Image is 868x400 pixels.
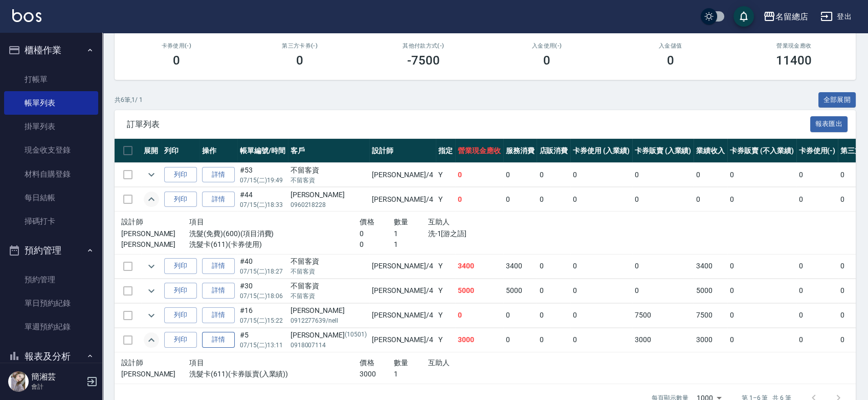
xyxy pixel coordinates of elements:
[164,332,197,348] button: 列印
[374,43,473,49] h2: 其他付款方式(-)
[694,279,727,303] td: 5000
[237,139,288,163] th: 帳單編號/時間
[727,279,796,303] td: 0
[4,343,98,370] button: 報表及分析
[727,254,796,278] td: 0
[796,163,838,187] td: 0
[369,279,436,303] td: [PERSON_NAME] /4
[144,259,159,274] button: expand row
[237,279,288,303] td: #30
[240,200,285,209] p: 07/15 (二) 18:33
[632,303,694,327] td: 7500
[164,283,197,299] button: 列印
[189,369,360,380] p: 洗髮卡(611)(卡券販賣(入業績))
[291,316,367,325] p: 0912277639/nell
[240,267,285,276] p: 07/15 (二) 18:27
[503,163,537,187] td: 0
[240,176,285,185] p: 07/15 (二) 19:49
[4,209,98,233] a: 掃碼打卡
[436,254,455,278] td: Y
[745,43,844,49] h2: 營業現金應收
[394,359,409,367] span: 數量
[694,139,727,163] th: 業績收入
[291,305,367,316] div: [PERSON_NAME]
[694,303,727,327] td: 7500
[503,139,537,163] th: 服務消費
[694,163,727,187] td: 0
[503,328,537,352] td: 0
[4,186,98,209] a: 每日結帳
[436,187,455,212] td: Y
[202,192,235,207] a: 詳情
[537,303,570,327] td: 0
[537,139,570,163] th: 店販消費
[296,53,303,68] h3: 0
[570,163,632,187] td: 0
[369,187,436,212] td: [PERSON_NAME] /4
[632,139,694,163] th: 卡券販賣 (入業績)
[291,165,367,176] div: 不留客資
[436,139,455,163] th: 指定
[291,190,367,200] div: [PERSON_NAME]
[503,254,537,278] td: 3400
[394,369,428,380] p: 1
[164,167,197,183] button: 列印
[394,228,428,239] p: 1
[733,6,754,27] button: save
[369,303,436,327] td: [PERSON_NAME] /4
[164,192,197,207] button: 列印
[503,187,537,212] td: 0
[4,138,98,162] a: 現金收支登錄
[369,254,436,278] td: [PERSON_NAME] /4
[4,68,98,91] a: 打帳單
[632,279,694,303] td: 0
[240,316,285,325] p: 07/15 (二) 15:22
[162,139,199,163] th: 列印
[436,279,455,303] td: Y
[727,328,796,352] td: 0
[4,37,98,64] button: 櫃檯作業
[537,163,570,187] td: 0
[345,330,367,341] p: (10501)
[240,291,285,301] p: 07/15 (二) 18:06
[121,218,143,226] span: 設計師
[291,256,367,267] div: 不留客資
[4,237,98,264] button: 預約管理
[694,254,727,278] td: 3400
[543,53,550,68] h3: 0
[202,307,235,323] a: 詳情
[4,315,98,339] a: 單週預約紀錄
[503,279,537,303] td: 5000
[369,328,436,352] td: [PERSON_NAME] /4
[189,218,204,226] span: 項目
[727,163,796,187] td: 0
[291,176,367,185] p: 不留客資
[759,6,812,27] button: 名留總店
[727,139,796,163] th: 卡券販賣 (不入業績)
[291,291,367,301] p: 不留客資
[537,254,570,278] td: 0
[189,359,204,367] span: 項目
[360,239,394,250] p: 0
[121,359,143,367] span: 設計師
[237,328,288,352] td: #5
[237,254,288,278] td: #40
[369,163,436,187] td: [PERSON_NAME] /4
[291,267,367,276] p: 不留客資
[202,283,235,299] a: 詳情
[498,43,597,49] h2: 入金使用(-)
[796,328,838,352] td: 0
[796,279,838,303] td: 0
[694,187,727,212] td: 0
[127,119,810,130] span: 訂單列表
[810,119,848,129] a: 報表匯出
[428,359,450,367] span: 互助人
[455,163,503,187] td: 0
[144,332,159,348] button: expand row
[455,187,503,212] td: 0
[251,43,350,49] h2: 第三方卡券(-)
[360,359,374,367] span: 價格
[360,228,394,239] p: 0
[727,187,796,212] td: 0
[144,192,159,207] button: expand row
